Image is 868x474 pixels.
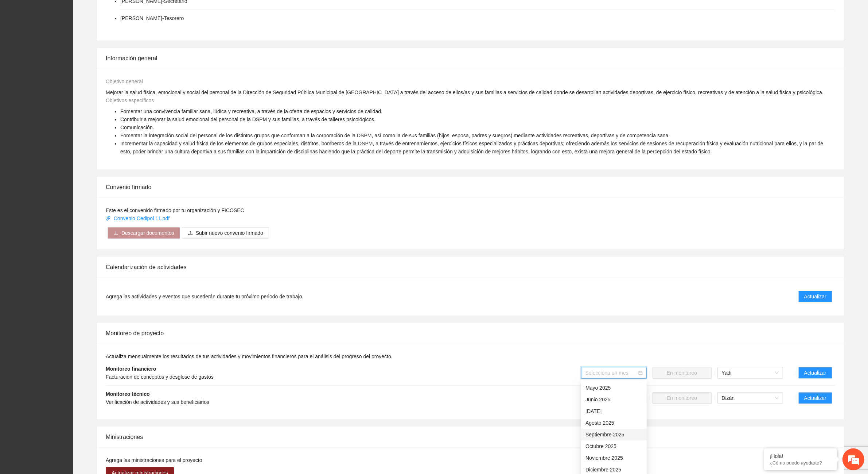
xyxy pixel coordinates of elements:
[106,427,835,447] div: Ministraciones
[581,429,647,440] div: Septiembre 2025
[638,371,643,375] span: calendar
[120,108,382,114] span: Fomentar una convivencia familiar sana, lúdica y recreativa, a través de la oferta de espacios y ...
[113,230,118,236] span: download
[120,141,823,154] span: Incrementar la capacidad y salud física de los elementos de grupos especiales, distritos, bombero...
[106,293,303,301] span: Agrega las actividades y eventos que sucederán durante tu próximo periodo de trabajo.
[770,460,832,466] p: ¿Cómo puedo ayudarte?
[804,369,826,377] span: Actualizar
[106,89,824,95] span: Mejorar la salud física, emocional y social del personal de la Dirección de Seguridad Pública Mun...
[121,229,174,237] span: Descargar documentos
[106,366,156,372] strong: Monitoreo financiero
[106,374,214,380] span: Facturación de conceptos y desglose de gastos
[106,399,209,405] span: Verificación de actividades y sus beneficiarios
[585,442,642,450] div: Octubre 2025
[798,367,832,379] button: Actualizar
[106,79,143,84] span: Objetivo general
[106,323,835,344] div: Monitoreo de proyecto
[581,417,647,429] div: Agosto 2025
[196,229,263,237] span: Subir nuevo convenio firmado
[106,177,835,198] div: Convenio firmado
[120,133,670,138] span: Fomentar la integración social del personal de los distintos grupos que conforman a la corporació...
[798,291,832,302] button: Actualizar
[120,4,137,21] div: Minimizar ventana de chat en vivo
[106,215,171,221] a: Convenio Cedipol 11.pdf
[804,293,826,301] span: Actualizar
[188,230,193,236] span: upload
[4,199,139,225] textarea: Escriba su mensaje y pulse “Intro”
[120,14,184,22] li: [PERSON_NAME] - Tesorero
[106,48,835,69] div: Información general
[585,454,642,462] div: Noviembre 2025
[120,125,154,130] span: Comunicación.
[108,227,180,239] button: downloadDescargar documentos
[581,405,647,417] div: Julio 2025
[585,395,642,404] div: Junio 2025
[770,453,832,459] div: ¡Hola!
[106,257,835,278] div: Calendarización de actividades
[722,393,779,404] span: Dizán
[106,391,150,397] strong: Monitoreo técnico
[42,98,101,171] span: Estamos en línea.
[585,407,642,415] div: [DATE]
[106,353,393,359] span: Actualiza mensualmente los resultados de tus actividades y movimientos financieros para el anális...
[585,466,642,474] div: Diciembre 2025
[585,419,642,427] div: Agosto 2025
[106,98,154,103] span: Objetivos específicos
[585,431,642,439] div: Septiembre 2025
[120,116,375,122] span: Contribuir a mejorar la salud emocional del personal de la DSPM y sus familias, a través de talle...
[722,367,779,378] span: Yadi
[804,394,826,402] span: Actualizar
[182,227,269,239] button: uploadSubir nuevo convenio firmado
[581,452,647,464] div: Noviembre 2025
[106,207,244,213] span: Este es el convenido firmado por tu organización y FICOSEC
[106,216,111,221] span: paper-clip
[798,392,832,404] button: Actualizar
[38,37,122,47] div: Chatee con nosotros ahora
[585,384,642,392] div: Mayo 2025
[581,394,647,405] div: Junio 2025
[581,382,647,394] div: Mayo 2025
[581,440,647,452] div: Octubre 2025
[106,457,202,463] span: Agrega las ministraciones para el proyecto
[182,230,269,236] span: uploadSubir nuevo convenio firmado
